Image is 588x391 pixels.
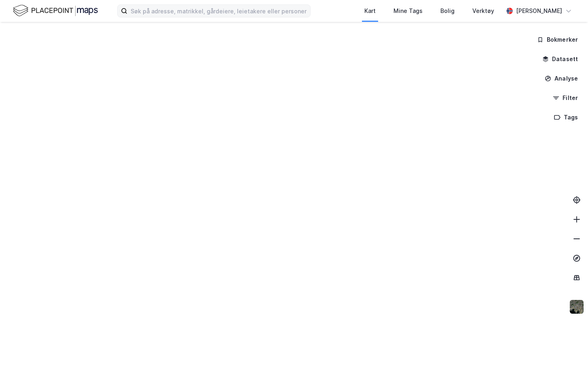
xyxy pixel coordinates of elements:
div: Kart [364,6,376,16]
img: logo.f888ab2527a4732fd821a326f86c7f29.svg [13,4,98,18]
div: Mine Tags [393,6,423,16]
div: Kontrollprogram for chat [548,352,588,391]
input: Søk på adresse, matrikkel, gårdeiere, leietakere eller personer [127,5,310,17]
div: Bolig [440,6,455,16]
div: [PERSON_NAME] [516,6,562,16]
iframe: Chat Widget [548,352,588,391]
div: Verktøy [472,6,494,16]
